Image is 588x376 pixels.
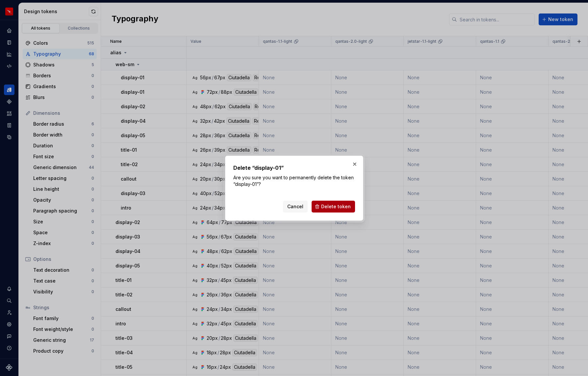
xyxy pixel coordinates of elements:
button: Delete token [312,201,355,213]
h2: Delete “display-01” [233,164,355,172]
button: Cancel [283,201,308,213]
p: Are you sure you want to permanently delete the token “display-01”? [233,174,355,188]
span: Delete token [321,203,351,210]
span: Cancel [287,203,303,210]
